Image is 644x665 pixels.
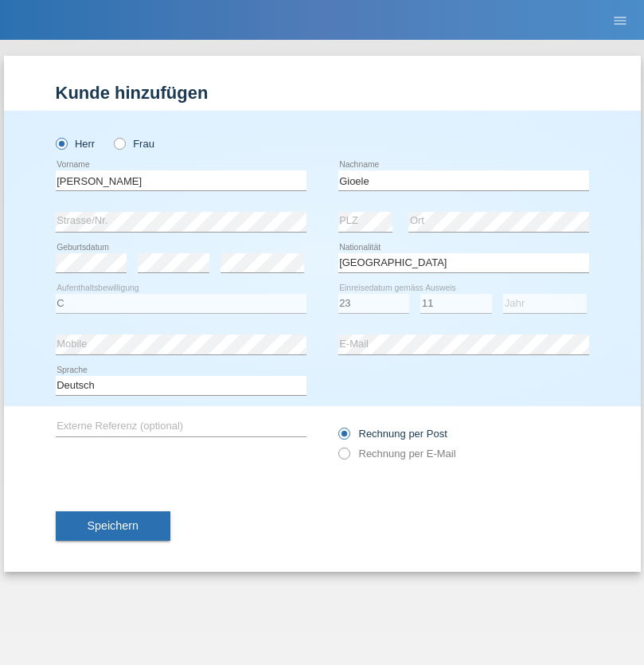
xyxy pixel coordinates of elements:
[338,448,349,467] input: Rechnung per E-Mail
[114,138,154,150] label: Frau
[88,519,139,532] span: Speichern
[114,138,124,148] input: Frau
[338,428,447,440] label: Rechnung per Post
[338,448,456,460] label: Rechnung per E-Mail
[338,428,349,448] input: Rechnung per Post
[612,13,628,29] i: menu
[56,138,96,150] label: Herr
[56,83,589,103] h1: Kunde hinzufügen
[604,15,636,25] a: menu
[56,138,66,148] input: Herr
[56,511,170,542] button: Speichern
